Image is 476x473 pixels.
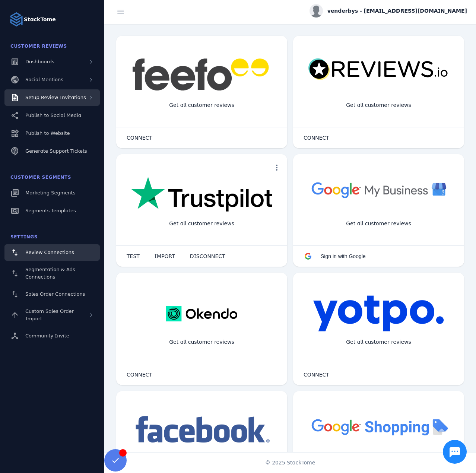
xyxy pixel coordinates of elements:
[310,4,323,18] img: profile.jpg
[119,130,160,145] button: CONNECT
[163,332,240,352] div: Get all customer reviews
[296,130,337,145] button: CONNECT
[313,295,444,332] img: yotpo.png
[25,112,81,118] span: Publish to Social Media
[25,95,86,100] span: Setup Review Invitations
[327,7,467,15] span: venderbys - [EMAIL_ADDRESS][DOMAIN_NAME]
[155,254,175,259] span: IMPORT
[25,208,76,213] span: Segments Templates
[340,332,417,352] div: Get all customer reviews
[4,262,100,285] a: Segmentation & Ads Connections
[4,125,100,142] a: Publish to Website
[190,254,225,259] span: DISCONNECT
[308,177,449,203] img: googlebusiness.png
[25,148,87,154] span: Generate Support Tickets
[25,130,70,136] span: Publish to Website
[147,249,183,264] button: IMPORT
[4,143,100,159] a: Generate Support Tickets
[131,413,272,447] img: facebook.png
[10,175,71,180] span: Customer Segments
[127,254,140,259] span: TEST
[308,58,449,81] img: reviewsio.svg
[4,107,100,124] a: Publish to Social Media
[163,214,240,234] div: Get all customer reviews
[10,44,67,49] span: Customer Reviews
[25,267,75,280] span: Segmentation & Ads Connections
[296,249,373,264] button: Sign in with Google
[4,328,100,344] a: Community Invite
[10,234,38,239] span: Settings
[127,135,152,140] span: CONNECT
[163,95,240,115] div: Get all customer reviews
[340,95,417,115] div: Get all customer reviews
[9,12,24,27] img: Logo image
[310,4,467,18] button: venderbys - [EMAIL_ADDRESS][DOMAIN_NAME]
[4,203,100,219] a: Segments Templates
[183,249,233,264] button: DISCONNECT
[25,308,74,321] span: Custom Sales Order Import
[265,459,315,467] span: © 2025 StackTome
[308,413,449,440] img: googleshopping.png
[127,372,152,377] span: CONNECT
[131,177,272,213] img: trustpilot.png
[25,59,54,64] span: Dashboards
[119,249,147,264] button: TEST
[25,291,85,297] span: Sales Order Connections
[4,286,100,302] a: Sales Order Connections
[25,77,63,82] span: Social Mentions
[4,185,100,201] a: Marketing Segments
[24,16,56,23] strong: StackTome
[304,135,329,140] span: CONNECT
[119,367,160,382] button: CONNECT
[334,451,422,470] div: Import Products from Google
[25,333,69,339] span: Community Invite
[321,253,366,259] span: Sign in with Google
[269,160,284,175] button: more
[304,372,329,377] span: CONNECT
[166,295,237,332] img: okendo.webp
[131,58,272,91] img: feefo.png
[296,367,337,382] button: CONNECT
[4,244,100,261] a: Review Connections
[340,214,417,234] div: Get all customer reviews
[25,250,74,255] span: Review Connections
[25,190,75,196] span: Marketing Segments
